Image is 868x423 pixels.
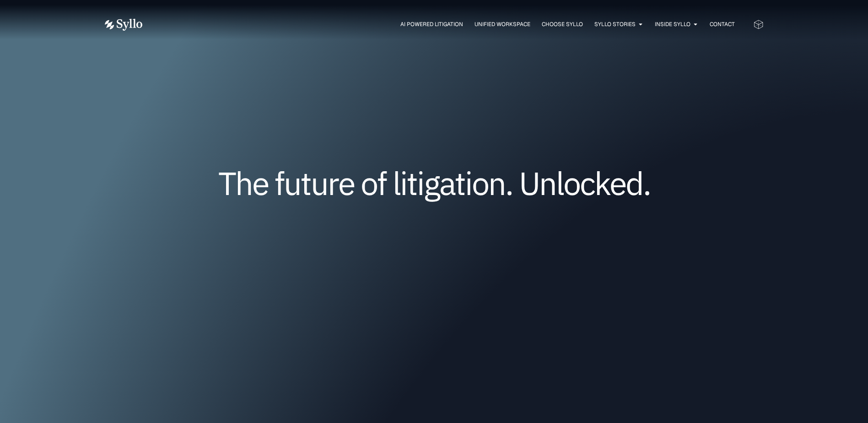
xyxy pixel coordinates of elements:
a: Inside Syllo [655,20,690,28]
a: Syllo Stories [594,20,636,28]
div: Menu Toggle [161,20,735,29]
img: Vector [105,19,142,31]
a: Choose Syllo [542,20,583,28]
a: AI Powered Litigation [400,20,463,28]
a: Unified Workspace [474,20,530,28]
nav: Menu [161,20,735,29]
h1: The future of litigation. Unlocked. [160,168,709,198]
a: Contact [710,20,735,28]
